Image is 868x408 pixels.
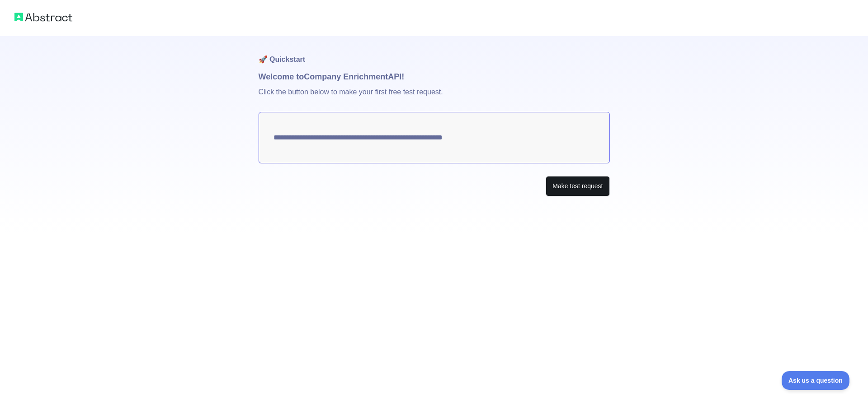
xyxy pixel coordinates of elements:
h1: Welcome to Company Enrichment API! [259,70,610,83]
iframe: Toggle Customer Support [782,371,850,390]
img: Abstract logo [14,11,72,23]
button: Make test request [546,176,609,196]
p: Click the button below to make your first free test request. [259,83,610,112]
h1: 🚀 Quickstart [259,36,610,70]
